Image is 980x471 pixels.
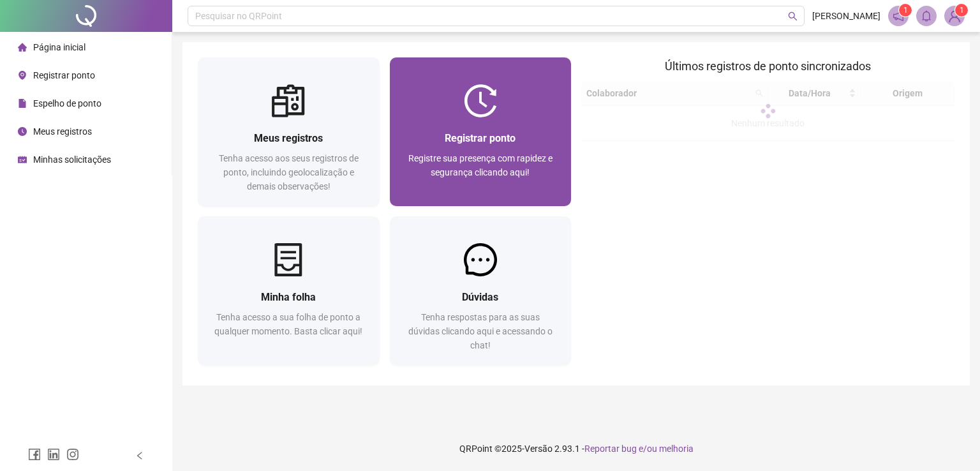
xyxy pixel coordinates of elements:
a: DúvidasTenha respostas para as suas dúvidas clicando aqui e acessando o chat! [390,216,572,365]
span: linkedin [47,448,60,461]
span: Minhas solicitações [33,154,111,165]
span: Tenha acesso a sua folha de ponto a qualquer momento. Basta clicar aqui! [214,312,362,336]
span: environment [18,71,27,80]
span: schedule [18,155,27,164]
span: bell [921,10,932,22]
sup: Atualize o seu contato no menu Meus Dados [955,4,968,17]
sup: 1 [899,4,912,17]
img: 92619 [945,6,964,26]
span: Minha folha [261,291,316,303]
span: Reportar bug e/ou melhoria [584,444,694,454]
a: Registrar pontoRegistre sua presença com rapidez e segurança clicando aqui! [390,57,572,206]
span: left [135,451,144,460]
span: Registrar ponto [33,70,95,80]
a: Minha folhaTenha acesso a sua folha de ponto a qualquer momento. Basta clicar aqui! [198,216,380,365]
footer: QRPoint © 2025 - 2.93.1 - [172,426,980,471]
span: home [18,43,27,52]
span: [PERSON_NAME] [812,9,880,23]
span: instagram [66,448,79,461]
span: Versão [524,444,553,454]
span: Registrar ponto [445,132,516,144]
span: Tenha acesso aos seus registros de ponto, incluindo geolocalização e demais observações! [219,153,359,191]
a: Meus registrosTenha acesso aos seus registros de ponto, incluindo geolocalização e demais observa... [198,57,380,206]
span: Registre sua presença com rapidez e segurança clicando aqui! [408,153,553,177]
span: Tenha respostas para as suas dúvidas clicando aqui e acessando o chat! [408,312,553,350]
span: Espelho de ponto [33,98,101,108]
span: Meus registros [33,126,92,137]
span: facebook [28,448,41,461]
span: notification [893,10,904,22]
span: Página inicial [33,42,85,52]
span: Dúvidas [462,291,498,303]
span: Últimos registros de ponto sincronizados [665,59,871,73]
span: clock-circle [18,127,27,136]
span: Meus registros [254,132,323,144]
span: 1 [960,6,964,15]
span: file [18,99,27,108]
span: 1 [903,6,908,15]
span: search [788,11,798,21]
